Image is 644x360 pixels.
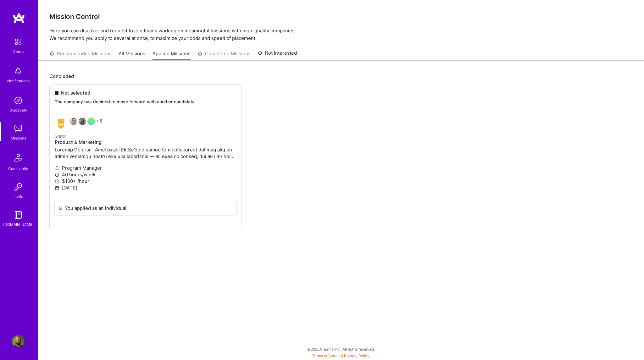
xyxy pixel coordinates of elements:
div: Community [8,165,28,172]
a: Privacy Policy [344,353,369,358]
div: [DOMAIN_NAME] [3,221,34,228]
p: Concluded [49,73,633,79]
div: © 2025 ATeams Inc., All rights reserved. [38,341,644,357]
div: Notifications [7,78,30,84]
img: bell [12,65,25,78]
img: guide book [12,209,25,221]
div: Invite [14,193,23,200]
img: setup [12,35,25,48]
a: Applied Missions [153,50,191,61]
a: All Missions [119,50,145,61]
img: logo [13,13,25,24]
div: Discovery [9,107,27,113]
a: User Avatar [10,335,26,347]
img: Community [11,150,26,165]
img: discovery [12,94,25,107]
span: | [312,353,369,358]
p: Here you can discover and request to join teams working on meaningful missions with high-quality ... [49,27,633,42]
img: teamwork [12,122,25,135]
h3: Mission Control [49,13,633,20]
a: Not Interested [258,49,297,61]
div: Setup [13,48,24,55]
img: Invite [12,181,25,193]
div: Missions [11,135,26,141]
img: User Avatar [12,335,25,347]
a: Terms of Service [312,353,342,358]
